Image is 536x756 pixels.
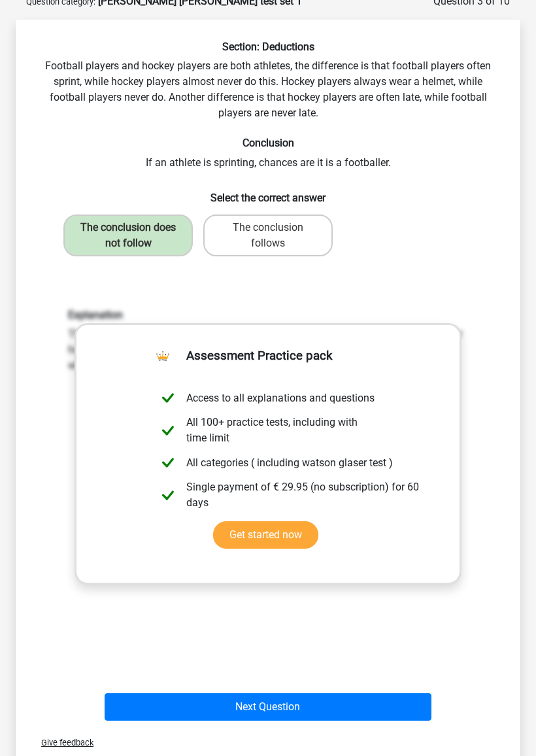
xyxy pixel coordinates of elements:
h6: Select the correct answer [37,181,499,204]
div: The conclusion does not follow. Nothing is stated about how many football players or hockey playe... [58,309,478,373]
span: Give feedback [31,738,93,747]
label: The conclusion follows [203,215,333,256]
label: The conclusion does not follow [63,215,193,256]
button: Next Question [105,693,432,721]
a: Get started now [213,521,318,549]
h6: Conclusion [37,137,499,149]
h6: Explanation [68,309,468,321]
h6: Section: Deductions [37,41,499,53]
div: Football players and hockey players are both athletes, the difference is that football players of... [21,41,515,726]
